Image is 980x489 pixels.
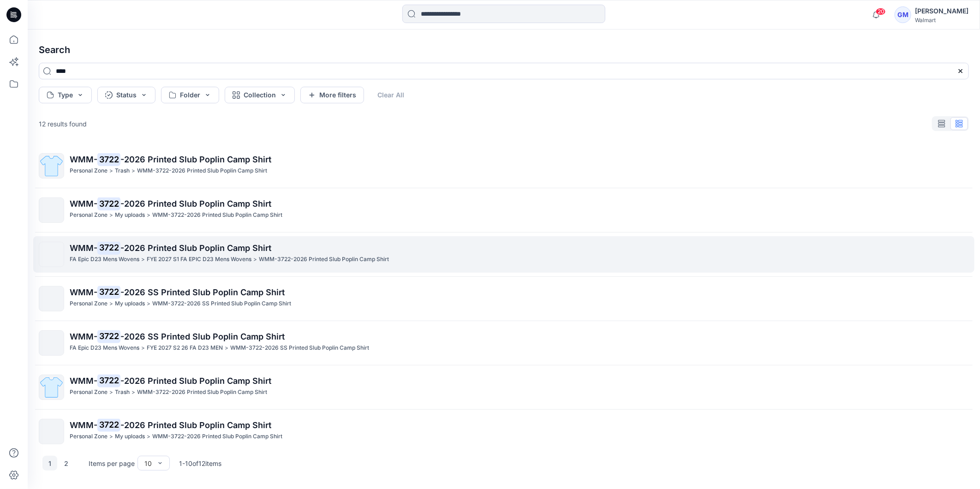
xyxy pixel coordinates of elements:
[97,418,120,431] mark: 3722
[179,459,221,468] p: 1 - 10 of 12 items
[33,192,974,228] a: WMM-3722-2026 Printed Slub Poplin Camp ShirtPersonal Zone>My uploads>WMM-3722-2026 Printed Slub P...
[152,432,282,441] p: WMM-3722-2026 Printed Slub Poplin Camp Shirt
[70,332,97,341] span: WMM-
[109,166,113,176] p: >
[895,6,911,23] div: GM
[141,343,145,353] p: >
[39,119,87,129] p: 12 results found
[915,17,968,24] div: Walmart
[120,332,285,341] span: -2026 SS Printed Slub Poplin Camp Shirt
[97,374,120,387] mark: 3722
[259,255,389,264] p: WMM-3722-2026 Printed Slub Poplin Camp Shirt
[70,243,97,253] span: WMM-
[120,287,285,297] span: -2026 SS Printed Slub Poplin Camp Shirt
[300,87,364,103] button: More filters
[152,210,282,220] p: WMM-3722-2026 Printed Slub Poplin Camp Shirt
[120,243,271,253] span: -2026 Printed Slub Poplin Camp Shirt
[97,330,120,343] mark: 3722
[33,236,974,273] a: WMM-3722-2026 Printed Slub Poplin Camp ShirtFA Epic D23 Mens Wovens>FYE 2027 S1 FA EPIC D23 Mens ...
[109,432,113,441] p: >
[97,153,120,166] mark: 3722
[225,87,295,103] button: Collection
[115,432,145,441] p: My uploads
[89,459,135,468] p: Items per page
[115,166,130,176] p: Trash
[131,388,135,397] p: >
[70,432,108,441] p: Personal Zone
[253,255,257,264] p: >
[131,166,135,176] p: >
[137,388,267,397] p: WMM-3722-2026 Printed Slub Poplin Camp Shirt
[147,255,251,264] p: FYE 2027 S1 FA EPIC D23 Mens Wovens
[70,166,108,176] p: Personal Zone
[147,343,223,353] p: FYE 2027 S2 26 FA D23 MEN
[59,456,74,471] button: 2
[70,376,97,386] span: WMM-
[33,413,974,450] a: WMM-3722-2026 Printed Slub Poplin Camp ShirtPersonal Zone>My uploads>WMM-3722-2026 Printed Slub P...
[70,299,108,309] p: Personal Zone
[70,343,139,353] p: FA Epic D23 Mens Wovens
[33,280,974,317] a: WMM-3722-2026 SS Printed Slub Poplin Camp ShirtPersonal Zone>My uploads>WMM-3722-2026 SS Printed ...
[120,155,271,164] span: -2026 Printed Slub Poplin Camp Shirt
[161,87,219,103] button: Folder
[70,210,108,220] p: Personal Zone
[70,420,97,430] span: WMM-
[120,376,271,386] span: -2026 Printed Slub Poplin Camp Shirt
[115,388,130,397] p: Trash
[225,343,228,353] p: >
[97,241,120,254] mark: 3722
[31,37,976,63] h4: Search
[141,255,145,264] p: >
[115,210,145,220] p: My uploads
[33,148,974,184] a: WMM-3722-2026 Printed Slub Poplin Camp ShirtPersonal Zone>Trash>WMM-3722-2026 Printed Slub Poplin...
[109,388,113,397] p: >
[39,87,92,103] button: Type
[120,420,271,430] span: -2026 Printed Slub Poplin Camp Shirt
[33,325,974,361] a: WMM-3722-2026 SS Printed Slub Poplin Camp ShirtFA Epic D23 Mens Wovens>FYE 2027 S2 26 FA D23 MEN>...
[115,299,145,309] p: My uploads
[147,299,150,309] p: >
[109,299,113,309] p: >
[97,87,155,103] button: Status
[120,199,271,209] span: -2026 Printed Slub Poplin Camp Shirt
[70,255,139,264] p: FA Epic D23 Mens Wovens
[70,388,108,397] p: Personal Zone
[33,369,974,406] a: WMM-3722-2026 Printed Slub Poplin Camp ShirtPersonal Zone>Trash>WMM-3722-2026 Printed Slub Poplin...
[876,8,886,15] span: 20
[70,199,97,209] span: WMM-
[230,343,369,353] p: WMM-3722-2026 SS Printed Slub Poplin Camp Shirt
[42,456,57,471] button: 1
[147,432,150,441] p: >
[147,210,150,220] p: >
[144,459,152,468] div: 10
[97,197,120,210] mark: 3722
[70,287,97,297] span: WMM-
[915,6,968,17] div: [PERSON_NAME]
[97,286,120,298] mark: 3722
[152,299,291,309] p: WMM-3722-2026 SS Printed Slub Poplin Camp Shirt
[70,155,97,164] span: WMM-
[109,210,113,220] p: >
[137,166,267,176] p: WMM-3722-2026 Printed Slub Poplin Camp Shirt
